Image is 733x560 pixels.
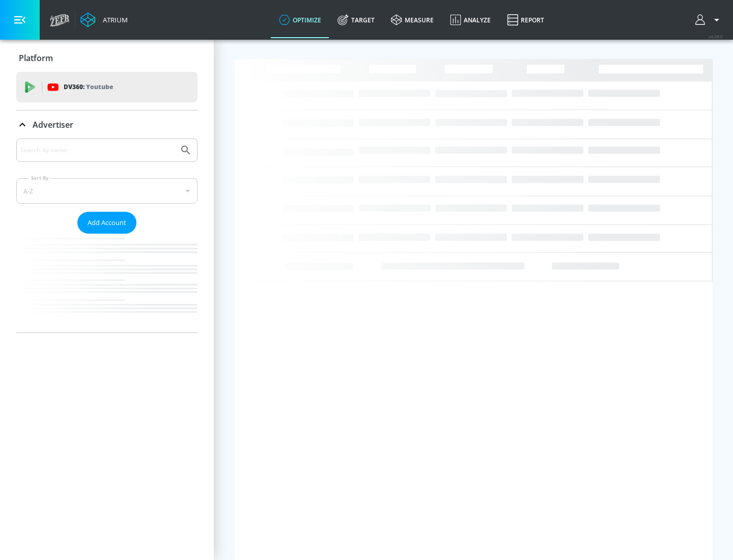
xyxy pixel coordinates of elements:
[77,212,136,234] button: Add Account
[16,110,198,139] div: Advertiser
[99,15,128,24] div: Atrium
[29,175,51,181] label: Sort By
[271,2,329,38] a: optimize
[16,138,198,332] div: Advertiser
[88,217,126,229] span: Add Account
[442,2,499,38] a: Analyze
[16,178,198,204] div: A-Z
[16,44,198,72] div: Platform
[33,119,73,130] p: Advertiser
[383,2,442,38] a: measure
[499,2,552,38] a: Report
[16,72,198,102] div: DV360: Youtube
[329,2,383,38] a: Target
[80,12,128,27] a: Atrium
[64,81,113,93] p: DV360:
[20,144,175,157] input: Search by name
[19,52,53,64] p: Platform
[709,34,723,39] span: v 4.28.0
[86,81,113,92] p: Youtube
[16,234,198,332] nav: list of Advertiser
